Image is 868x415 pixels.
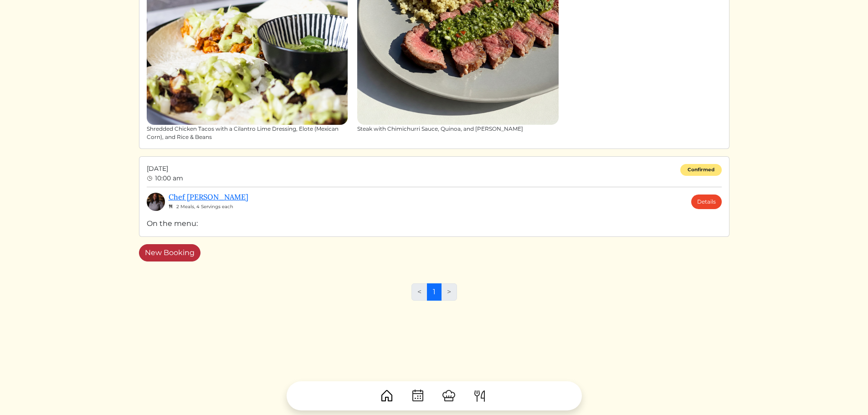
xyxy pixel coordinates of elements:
img: ChefHat-a374fb509e4f37eb0702ca99f5f64f3b6956810f32a249b33092029f8484b388.svg [442,389,456,403]
a: Details [691,195,722,209]
span: 2 Meals, 4 Servings each [176,204,233,210]
img: fork_knife_small-8e8c56121c6ac9ad617f7f0151facf9cb574b427d2b27dceffcaf97382ddc7e7.svg [169,204,173,209]
img: clock-b05ee3d0f9935d60bc54650fc25b6257a00041fd3bdc39e3e98414568feee22d.svg [147,175,153,182]
div: On the menu: [147,218,722,229]
nav: Page [411,283,457,308]
span: [DATE] [147,164,183,174]
a: Chef [PERSON_NAME] [169,192,248,201]
img: ForkKnife-55491504ffdb50bab0c1e09e7649658475375261d09fd45db06cec23bce548bf.svg [473,389,487,403]
img: CalendarDots-5bcf9d9080389f2a281d69619e1c85352834be518fbc73d9501aef674afc0d57.svg [411,389,425,403]
div: Shredded Chicken Tacos with a Cilantro Lime Dressing, Elote (Mexican Corn), and Rice & Beans [147,125,348,141]
div: Steak with Chimichurri Sauce, Quinoa, and [PERSON_NAME] [357,125,559,133]
div: Confirmed [680,164,722,176]
img: 3e6ad4af7e4941a98703f3f526bf3736 [147,193,165,211]
img: House-9bf13187bcbb5817f509fe5e7408150f90897510c4275e13d0d5fca38e0b5951.svg [380,389,394,403]
span: 10:00 am [155,174,183,182]
a: 1 [427,283,442,301]
a: New Booking [139,244,200,261]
